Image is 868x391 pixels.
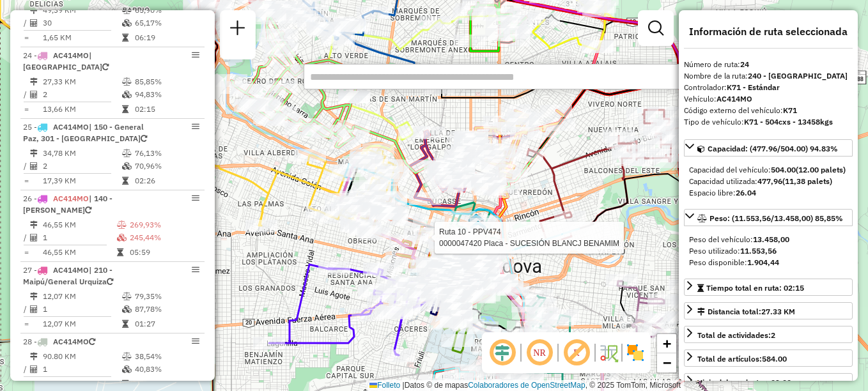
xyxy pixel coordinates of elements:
[697,330,775,340] span: Total de actividades:
[689,176,832,186] font: Capacidad utilizada:
[30,234,38,241] i: Total de Atividades
[771,330,775,340] strong: 2
[747,257,779,267] strong: 1.904,44
[135,364,162,374] font: 40,83%
[23,17,29,29] td: /
[122,177,128,185] i: Tempo total em rota
[23,246,29,259] td: =
[141,135,147,142] i: Veículo já utilizado nesta sessão
[30,305,38,313] i: Total de Atividades
[771,165,796,174] strong: 504.00
[42,88,121,101] td: 2
[42,103,121,116] td: 13,66 KM
[134,103,199,116] td: 02:15
[122,19,132,27] i: % de utilização da cubagem
[134,147,199,160] td: 76,13%
[740,59,749,69] strong: 24
[89,338,95,346] i: Veículo já utilizado nesta sessão
[684,59,853,70] div: Número de ruta:
[23,363,29,376] td: /
[684,159,853,204] div: Capacidad: (477.96/504.00) 94.83%
[23,50,102,72] span: | [GEOGRAPHIC_DATA]
[42,290,121,303] td: 12,07 KM
[684,279,853,296] a: Tiempo total en ruta: 02:15
[684,209,853,226] a: Peso: (11.553,56/13.458,00) 85,85%
[192,266,199,273] em: Opções
[30,91,38,98] i: Total de Atividades
[42,218,116,231] td: 46,55 KM
[23,303,29,316] td: /
[663,335,671,351] span: +
[706,283,804,293] span: Tiempo total en ruta: 02:15
[23,318,29,330] td: =
[122,162,132,170] i: % de utilização da cubagem
[42,17,121,29] td: 30
[122,293,132,300] i: % de utilização do peso
[23,231,29,244] td: /
[42,318,121,330] td: 12,07 KM
[192,51,199,59] em: Opções
[689,257,848,268] div: Peso disponible:
[134,350,199,363] td: 38,54%
[107,278,113,286] i: Veículo já utilizado nesta sessão
[23,88,29,101] td: /
[689,165,846,174] font: Capacidad del vehículo:
[122,91,132,98] i: % de utilização da cubagem
[689,246,777,256] font: Peso utilizado:
[369,381,400,390] a: Folleto
[717,94,752,103] strong: AC414MO
[697,353,787,365] div: Total de artículos:
[748,71,848,80] strong: 240 - [GEOGRAPHIC_DATA]
[740,246,777,256] strong: 11.553,56
[53,122,89,132] span: AC414MO
[30,293,38,300] i: Distância Total
[23,265,37,275] font: 27 -
[524,337,555,368] span: Ocultar NR
[663,355,671,371] span: −
[796,165,846,174] strong: (12.00 palets)
[130,233,161,242] font: 245,44%
[225,15,251,44] a: Nova sessão e pesquisa
[42,350,121,363] td: 90.80 KM
[684,70,853,82] div: Nombre de la ruta:
[684,373,853,390] a: Viaje del conductor: 09:00
[122,365,132,373] i: % de utilização da cubagem
[42,303,121,316] td: 1
[134,75,199,88] td: 85,85%
[122,305,132,313] i: % de utilização da cubagem
[42,174,121,187] td: 17,39 KM
[85,206,91,214] i: Veículo já utilizado nesta sessão
[30,353,38,360] i: Distância Total
[657,353,676,372] a: Alejar
[135,18,162,27] font: 65,17%
[30,162,38,170] i: Total de Atividades
[684,326,853,343] a: Total de actividades:2
[122,149,132,157] i: % de utilização do peso
[122,78,132,86] i: % de utilização do peso
[122,6,132,14] i: % de utilização do peso
[53,194,89,203] span: AC414MO
[684,26,853,38] h4: Información de ruta seleccionada
[42,246,116,259] td: 46,55 KM
[42,378,121,390] td: 90.80 KM
[657,334,676,353] a: Acercar
[192,123,199,130] em: Opções
[134,174,199,187] td: 02:26
[42,31,121,44] td: 1,65 KM
[122,320,128,328] i: Tempo total em rota
[708,144,838,153] span: Capacidad: (477.96/504.00) 94.83%
[53,337,89,346] span: AC414MO
[134,318,199,330] td: 01:27
[122,353,132,360] i: % de utilização do peso
[134,31,199,44] td: 06:19
[23,174,29,187] td: =
[761,307,795,316] span: 27.33 KM
[53,265,89,275] span: AC414MO
[762,354,787,364] strong: 584.00
[117,249,123,256] i: Tempo total em rota
[468,213,484,229] img: UDC Cordoba
[30,149,38,157] i: Distância Total
[689,187,848,199] div: Espacio libre:
[708,307,795,316] font: Distancia total:
[129,218,199,231] td: 269,93%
